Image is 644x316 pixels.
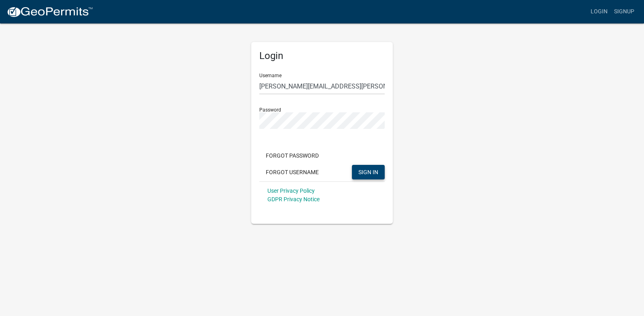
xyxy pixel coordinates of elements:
h5: Login [259,50,385,62]
span: SIGN IN [358,169,378,175]
button: Forgot Username [259,165,325,179]
a: Signup [611,4,638,19]
a: User Privacy Policy [267,187,315,194]
button: Forgot Password [259,148,325,163]
button: SIGN IN [352,165,385,179]
a: GDPR Privacy Notice [267,196,320,202]
a: Login [587,4,611,19]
